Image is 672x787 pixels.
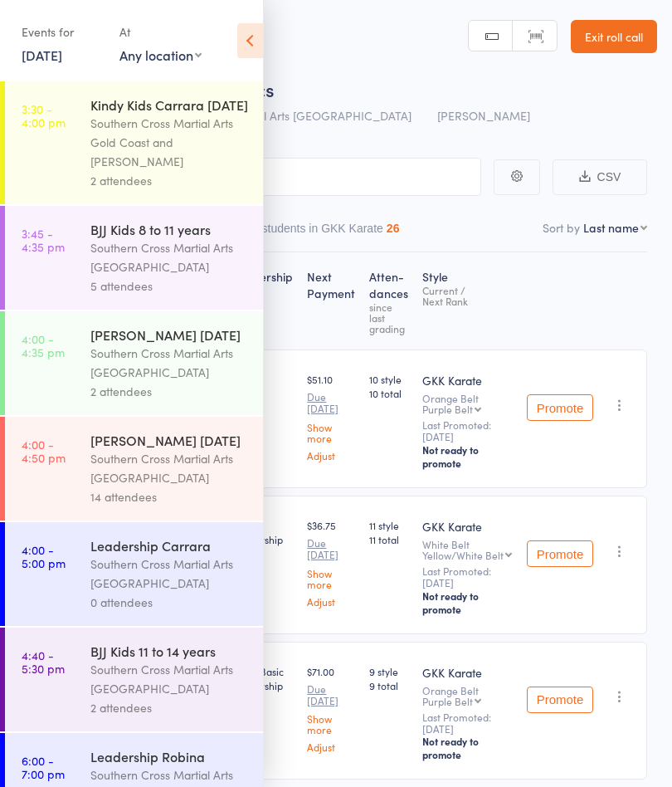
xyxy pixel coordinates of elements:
[571,20,657,53] a: Exit roll call
[527,540,593,567] button: Promote
[307,450,356,461] a: Adjust
[422,518,514,535] div: GKK Karate
[90,171,249,190] div: 2 attendees
[543,219,580,236] label: Sort by
[90,431,249,449] div: [PERSON_NAME] [DATE]
[90,220,249,238] div: BJJ Kids 8 to 11 years
[416,260,520,342] div: Style
[307,596,356,607] a: Adjust
[307,537,356,561] small: Due [DATE]
[90,536,249,555] div: Leadership Carrara
[527,687,593,713] button: Promote
[307,741,356,752] a: Adjust
[90,747,249,765] div: Leadership Robina
[307,568,356,589] a: Show more
[90,325,249,344] div: [PERSON_NAME] [DATE]
[369,532,409,546] span: 11 total
[5,206,263,310] a: 3:45 -4:35 pmBJJ Kids 8 to 11 yearsSouthern Cross Martial Arts [GEOGRAPHIC_DATA]5 attendees
[5,522,263,626] a: 4:00 -5:00 pmLeadership CarraraSouthern Cross Martial Arts [GEOGRAPHIC_DATA]0 attendees
[369,386,409,400] span: 10 total
[90,382,249,401] div: 2 attendees
[369,372,409,386] span: 10 style
[22,227,65,253] time: 3:45 - 4:35 pm
[5,417,263,521] a: 4:00 -4:50 pm[PERSON_NAME] [DATE]Southern Cross Martial Arts [GEOGRAPHIC_DATA]14 attendees
[369,301,409,334] div: since last grading
[422,372,514,389] div: GKK Karate
[147,107,411,124] span: Southern Cross Martial Arts [GEOGRAPHIC_DATA]
[307,372,356,461] div: $51.10
[422,403,473,414] div: Purple Belt
[422,735,514,761] div: Not ready to promote
[90,555,249,593] div: Southern Cross Martial Arts [GEOGRAPHIC_DATA]
[90,95,249,114] div: Kindy Kids Carrara [DATE]
[369,664,409,678] span: 9 style
[90,642,249,660] div: BJJ Kids 11 to 14 years
[422,711,514,736] small: Last Promoted: [DATE]
[307,422,356,443] a: Show more
[22,754,65,780] time: 6:00 - 7:00 pm
[422,550,504,560] div: Yellow/White Belt
[307,391,356,415] small: Due [DATE]
[422,664,514,681] div: GKK Karate
[307,683,356,707] small: Due [DATE]
[90,276,249,296] div: 5 attendees
[5,628,263,731] a: 4:40 -5:30 pmBJJ Kids 11 to 14 yearsSouthern Cross Martial Arts [GEOGRAPHIC_DATA]2 attendees
[5,81,263,204] a: 3:30 -4:00 pmKindy Kids Carrara [DATE]Southern Cross Martial Arts Gold Coast and [PERSON_NAME]2 a...
[22,648,65,675] time: 4:40 - 5:30 pm
[437,107,530,124] span: [PERSON_NAME]
[230,213,400,252] button: Other students in GKK Karate26
[300,260,363,342] div: Next Payment
[307,664,356,753] div: $71.00
[527,394,593,421] button: Promote
[422,285,514,306] div: Current / Next Rank
[422,539,514,560] div: White Belt
[22,46,62,64] a: [DATE]
[90,449,249,487] div: Southern Cross Martial Arts [GEOGRAPHIC_DATA]
[22,437,66,464] time: 4:00 - 4:50 pm
[422,419,514,443] small: Last Promoted: [DATE]
[422,565,514,589] small: Last Promoted: [DATE]
[90,238,249,276] div: Southern Cross Martial Arts [GEOGRAPHIC_DATA]
[553,159,647,195] button: CSV
[422,685,514,706] div: Orange Belt
[22,18,103,46] div: Events for
[90,487,249,506] div: 14 attendees
[90,344,249,382] div: Southern Cross Martial Arts [GEOGRAPHIC_DATA]
[583,219,639,236] div: Last name
[387,222,400,235] div: 26
[5,311,263,415] a: 4:00 -4:35 pm[PERSON_NAME] [DATE]Southern Cross Martial Arts [GEOGRAPHIC_DATA]2 attendees
[369,518,409,532] span: 11 style
[363,260,416,342] div: Atten­dances
[422,443,514,470] div: Not ready to promote
[22,543,66,569] time: 4:00 - 5:00 pm
[422,589,514,616] div: Not ready to promote
[369,678,409,692] span: 9 total
[307,713,356,735] a: Show more
[90,114,249,171] div: Southern Cross Martial Arts Gold Coast and [PERSON_NAME]
[22,332,65,359] time: 4:00 - 4:35 pm
[22,102,66,129] time: 3:30 - 4:00 pm
[90,593,249,612] div: 0 attendees
[307,518,356,607] div: $36.75
[422,393,514,414] div: Orange Belt
[90,660,249,698] div: Southern Cross Martial Arts [GEOGRAPHIC_DATA]
[422,696,473,706] div: Purple Belt
[90,698,249,717] div: 2 attendees
[119,46,202,64] div: Any location
[119,18,202,46] div: At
